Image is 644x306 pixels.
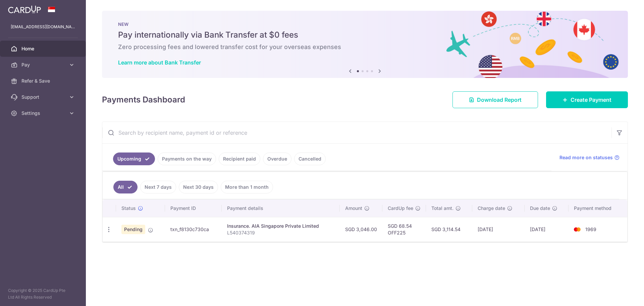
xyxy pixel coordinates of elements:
a: Create Payment [546,91,628,108]
a: Learn more about Bank Transfer [118,59,201,66]
span: Pending [121,225,145,234]
span: Due date [530,205,550,212]
h4: Payments Dashboard [102,94,185,106]
td: [DATE] [525,217,569,242]
span: Amount [345,205,362,212]
span: 1969 [585,226,596,232]
a: Download Report [452,91,538,108]
td: SGD 68.54 OFF225 [382,217,426,242]
span: Charge date [478,205,505,212]
td: SGD 3,046.00 [340,217,382,242]
th: Payment details [222,200,340,217]
iframe: Opens a widget where you can find more information [601,286,637,303]
img: Bank transfer banner [102,11,628,78]
span: Total amt. [431,205,453,212]
img: CardUp [8,5,41,13]
a: Cancelled [294,152,326,165]
h6: Zero processing fees and lowered transfer cost for your overseas expenses [118,43,612,51]
img: Bank Card [571,225,584,233]
span: Read more on statuses [559,154,613,161]
input: Search by recipient name, payment id or reference [102,122,611,143]
div: Insurance. AIA Singapore Private Limited [227,223,334,229]
a: Upcoming [113,152,155,165]
span: Support [21,94,66,100]
p: L540374319 [227,229,334,236]
th: Payment ID [165,200,222,217]
a: More than 1 month [221,181,273,193]
span: Create Payment [571,96,611,104]
a: Overdue [263,152,291,165]
span: Status [121,205,136,212]
span: Settings [21,110,66,117]
span: Pay [21,61,66,68]
td: txn_f8130c730ca [165,217,222,242]
p: [EMAIL_ADDRESS][DOMAIN_NAME] [11,24,75,30]
p: NEW [118,21,612,27]
td: SGD 3,114.54 [426,217,472,242]
span: Refer & Save [21,78,66,84]
span: CardUp fee [388,205,413,212]
h5: Pay internationally via Bank Transfer at $0 fees [118,30,612,40]
a: Read more on statuses [559,154,620,161]
th: Payment method [569,200,627,217]
a: Recipient paid [219,152,260,165]
td: [DATE] [472,217,525,242]
span: Home [21,45,66,52]
a: All [113,181,138,193]
a: Next 7 days [140,181,176,193]
span: Download Report [477,96,522,104]
a: Payments on the way [158,152,216,165]
a: Next 30 days [179,181,218,193]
